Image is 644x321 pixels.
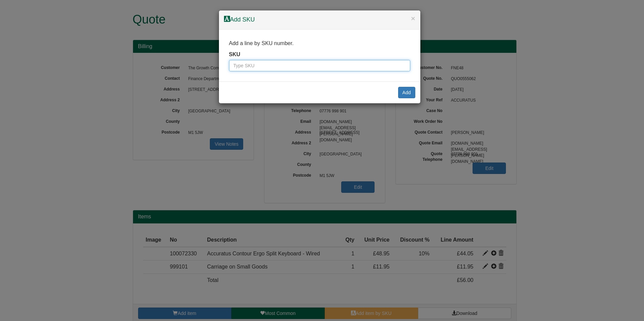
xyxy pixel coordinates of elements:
[229,60,410,71] input: Type SKU
[229,40,410,47] p: Add a line by SKU number.
[229,51,240,59] label: SKU
[224,15,415,24] h4: Add SKU
[411,15,415,22] button: ×
[398,87,415,98] button: Add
